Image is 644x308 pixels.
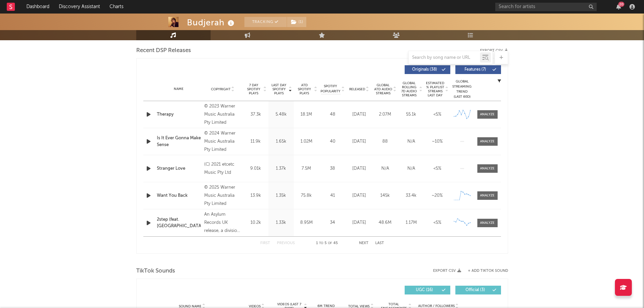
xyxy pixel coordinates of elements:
[426,111,449,118] div: <5%
[433,269,461,273] button: Export CSV
[405,65,450,74] button: Originals(38)
[295,138,317,145] div: 1.02M
[618,2,624,7] div: 20
[480,49,508,53] button: Export CSV
[468,269,508,273] button: + Add TikTok Sound
[321,219,344,226] div: 34
[461,269,508,273] button: + Add TikTok Sound
[374,83,392,95] span: Global ATD Audio Streams
[270,192,292,199] div: 1.35k
[374,111,397,118] div: 2.07M
[460,68,491,72] span: Features ( 7 )
[295,111,317,118] div: 18.1M
[287,17,306,27] button: (1)
[245,111,267,118] div: 37.3k
[426,219,449,226] div: <5%
[270,165,292,172] div: 1.37k
[348,165,371,172] div: [DATE]
[348,111,371,118] div: [DATE]
[244,17,287,27] button: Tracking
[409,55,480,61] input: Search by song name or URL
[204,211,241,235] div: An Asylum Records UK release, a division of Atlantic Records UK, © 2022 Warner Music UK Limited
[204,161,241,177] div: (C) 2021 etcetc Music Pty Ltd
[270,83,288,95] span: Last Day Spotify Plays
[245,192,267,199] div: 13.9k
[400,81,419,97] span: Global Rolling 7D Audio Streams
[375,241,384,245] button: Last
[157,135,201,148] a: Is It Ever Gonna Make Sense
[495,3,597,11] input: Search for artists
[157,87,201,92] div: Name
[157,216,201,230] a: 2step (feat. [GEOGRAPHIC_DATA])
[400,165,423,172] div: N/A
[295,192,317,199] div: 75.8k
[405,286,450,294] button: UGC(16)
[400,111,423,118] div: 55.1k
[321,165,344,172] div: 38
[157,192,201,199] a: Want You Back
[409,68,440,72] span: Originals ( 38 )
[616,4,621,9] button: 20
[245,138,267,145] div: 11.9k
[426,165,449,172] div: <5%
[245,83,263,95] span: 7 Day Spotify Plays
[328,242,332,245] span: of
[245,165,267,172] div: 9.01k
[348,138,371,145] div: [DATE]
[400,219,423,226] div: 1.17M
[460,288,491,292] span: Official ( 3 )
[321,138,344,145] div: 40
[308,239,345,247] div: 1 5 45
[211,87,231,91] span: Copyright
[204,102,241,127] div: © 2023 Warner Music Australia Pty Limited
[204,129,241,154] div: © 2024 Warner Music Australia Pty Limited
[359,241,368,245] button: Next
[426,138,449,145] div: ~ 10 %
[374,138,397,145] div: 88
[426,192,449,199] div: ~ 20 %
[319,242,323,245] span: to
[277,241,295,245] button: Previous
[320,84,340,94] span: Spotify Popularity
[260,241,270,245] button: First
[374,165,397,172] div: N/A
[400,138,423,145] div: N/A
[295,83,313,95] span: ATD Spotify Plays
[157,111,201,118] a: Therapy
[295,165,317,172] div: 7.5M
[136,267,175,275] span: TikTok Sounds
[321,111,344,118] div: 48
[455,286,501,294] button: Official(3)
[455,65,501,74] button: Features(7)
[270,111,292,118] div: 5.48k
[452,79,472,99] div: Global Streaming Trend (Last 60D)
[400,192,423,199] div: 33.4k
[426,81,445,97] span: Estimated % Playlist Streams Last Day
[349,87,365,91] span: Released
[187,17,236,28] div: Budjerah
[245,219,267,226] div: 10.2k
[374,192,397,199] div: 145k
[321,192,344,199] div: 41
[204,184,241,208] div: © 2025 Warner Music Australia Pty Limited
[287,17,307,27] span: ( 1 )
[295,219,317,226] div: 8.95M
[157,165,201,172] a: Stranger Love
[374,219,397,226] div: 48.6M
[348,219,371,226] div: [DATE]
[136,47,191,55] span: Recent DSP Releases
[270,219,292,226] div: 1.33k
[348,192,371,199] div: [DATE]
[409,288,440,292] span: UGC ( 16 )
[270,138,292,145] div: 1.65k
